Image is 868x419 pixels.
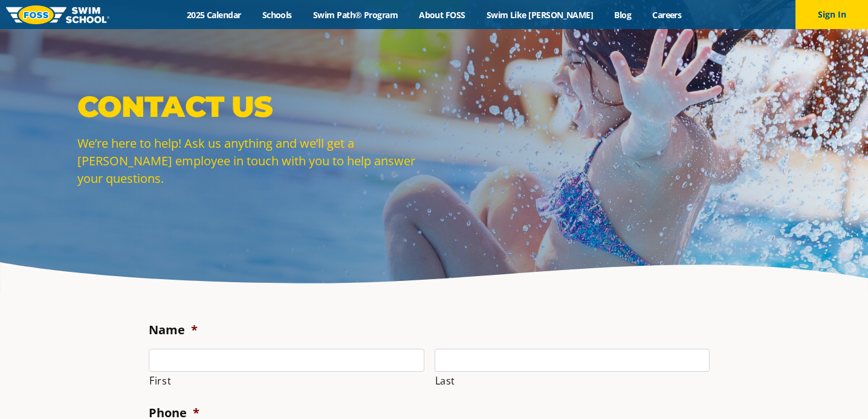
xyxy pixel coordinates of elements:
[435,349,710,372] input: Last name
[77,134,428,187] p: We’re here to help! Ask us anything and we’ll get a [PERSON_NAME] employee in touch with you to h...
[435,372,710,389] label: Last
[476,9,604,21] a: Swim Like [PERSON_NAME]
[251,9,302,21] a: Schools
[149,322,198,338] label: Name
[604,9,642,21] a: Blog
[642,9,692,21] a: Careers
[302,9,408,21] a: Swim Path® Program
[149,372,424,389] label: First
[176,9,251,21] a: 2025 Calendar
[149,349,424,372] input: First name
[6,5,109,24] img: FOSS Swim School Logo
[77,88,428,125] p: Contact Us
[409,9,476,21] a: About FOSS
